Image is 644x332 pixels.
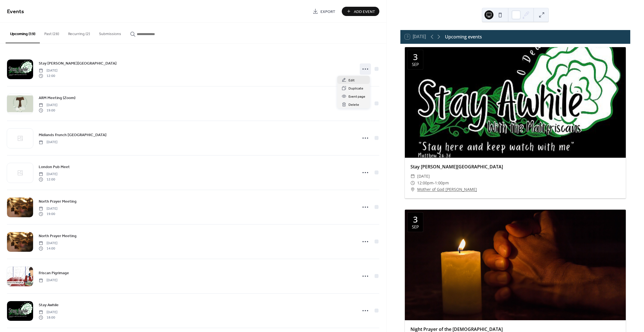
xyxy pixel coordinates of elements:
[433,180,435,186] span: -
[410,173,415,180] div: ​
[39,278,57,283] span: [DATE]
[39,95,75,101] a: ARM Meeting (Zoom)
[39,302,59,308] span: Stay Awhile
[308,7,340,16] a: Export
[39,140,57,145] span: [DATE]
[6,23,40,43] button: Upcoming (19)
[39,177,57,182] span: 12:00
[348,86,363,91] span: Duplicate
[39,132,107,138] a: Midlands Frunch [GEOGRAPHIC_DATA]
[64,23,94,43] button: Recurring (2)
[39,211,57,216] span: 19:00
[412,225,419,229] div: Sep
[39,270,69,276] span: Friscan Pigrimage
[413,53,418,61] div: 3
[39,206,57,211] span: [DATE]
[39,132,107,138] span: Midlands Frunch [GEOGRAPHIC_DATA]
[94,23,126,43] button: Submissions
[348,102,359,108] span: Delete
[413,215,418,224] div: 3
[348,94,365,100] span: Event page
[348,77,355,83] span: Edit
[39,199,77,205] span: North Prayer Meeting
[39,108,57,113] span: 19:00
[7,6,24,17] span: Events
[417,186,477,193] a: Mother of God [PERSON_NAME]
[39,73,57,78] span: 12:00
[39,241,57,246] span: [DATE]
[39,103,57,108] span: [DATE]
[39,164,70,170] span: London Pub Meet
[40,23,64,43] button: Past (28)
[435,180,449,186] span: 1:00pm
[39,60,117,67] a: Stay [PERSON_NAME][GEOGRAPHIC_DATA]
[354,9,375,15] span: Add Event
[39,270,69,276] a: Friscan Pigrimage
[39,302,59,308] a: Stay Awhile
[39,233,77,239] a: North Prayer Meeting
[410,186,415,193] div: ​
[39,310,57,315] span: [DATE]
[445,33,482,40] div: Upcoming events
[412,62,419,67] div: Sep
[39,164,70,170] a: London Pub Meet
[405,163,626,170] div: Stay [PERSON_NAME][GEOGRAPHIC_DATA]
[417,180,433,186] span: 12:00pm
[320,9,335,15] span: Export
[39,68,57,73] span: [DATE]
[342,7,379,16] button: Add Event
[39,198,77,205] a: North Prayer Meeting
[410,180,415,186] div: ​
[39,315,57,320] span: 18:00
[39,172,57,177] span: [DATE]
[39,246,57,251] span: 14:00
[417,173,430,180] span: [DATE]
[39,61,117,67] span: Stay [PERSON_NAME][GEOGRAPHIC_DATA]
[39,95,75,101] span: ARM Meeting (Zoom)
